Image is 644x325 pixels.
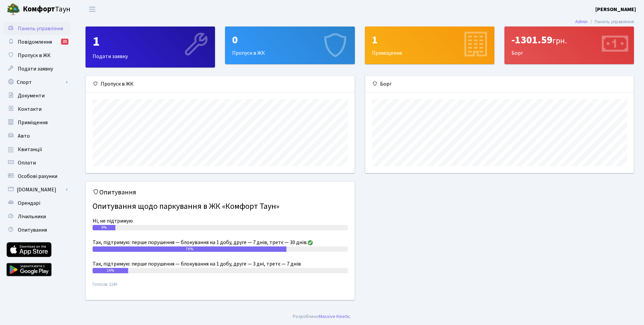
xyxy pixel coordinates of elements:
div: Ні, не підтримую [93,217,348,225]
div: Так, підтримую: перше порушення — блокування на 1 добу, друге — 3 дні, третє — 7 днів [93,260,348,268]
nav: breadcrumb [565,15,644,29]
span: Квитанції [18,146,42,153]
a: Подати заявку [3,62,70,76]
a: 1Приміщення [365,27,494,64]
div: 9% [93,225,115,230]
span: Контакти [18,105,42,113]
div: 1 [93,34,208,50]
div: Розроблено . [293,313,351,320]
div: 0 [232,34,347,46]
li: Панель управління [588,18,634,26]
div: 21 [61,39,68,45]
a: Квитанції [3,143,70,156]
a: Особові рахунки [3,170,70,183]
div: Пропуск в ЖК [225,27,354,64]
a: [PERSON_NAME] [595,5,636,13]
a: [DOMAIN_NAME] [3,183,70,196]
span: Оплати [18,159,36,167]
div: Пропуск в ЖК [86,76,355,92]
span: Панель управління [18,25,63,32]
span: грн. [552,35,567,47]
span: Приміщення [18,119,48,126]
a: Опитування [3,223,70,237]
span: Опитування [18,226,47,234]
div: Борг [365,76,634,92]
a: Приміщення [3,116,70,129]
a: Massive Kinetic [319,313,350,320]
a: Авто [3,129,70,143]
a: Документи [3,89,70,102]
span: Особові рахунки [18,173,57,180]
span: Повідомлення [18,38,52,46]
span: Авто [18,132,30,140]
a: Лічильники [3,210,70,223]
span: Пропуск в ЖК [18,52,51,59]
div: -1301.59 [512,34,627,46]
img: logo.png [7,3,20,16]
a: Контакти [3,102,70,116]
div: 14% [93,268,128,273]
span: Таун [23,4,70,15]
div: Так, підтримую: перше порушення — блокування на 1 добу, друге — 7 днів, третє — 30 днів. [93,238,348,246]
span: Документи [18,92,45,99]
div: Борг [505,27,634,64]
h5: Опитування [93,188,348,196]
span: Орендарі [18,199,40,207]
b: Комфорт [23,4,55,14]
div: 76% [93,246,286,252]
a: Орендарі [3,196,70,210]
a: Admin [575,18,588,25]
div: 1 [372,34,487,46]
a: Пропуск в ЖК [3,49,70,62]
a: Панель управління [3,22,70,35]
a: Спорт [3,76,70,89]
a: Повідомлення21 [3,35,70,49]
small: Голосів: 1140 [93,281,348,293]
div: Подати заявку [86,27,215,67]
span: Лічильники [18,213,46,220]
h4: Опитування щодо паркування в ЖК «Комфорт Таун» [93,199,348,214]
a: 0Пропуск в ЖК [225,27,355,64]
button: Переключити навігацію [84,4,101,15]
a: 1Подати заявку [86,27,215,67]
span: Подати заявку [18,65,53,73]
div: Приміщення [365,27,494,64]
a: Оплати [3,156,70,170]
